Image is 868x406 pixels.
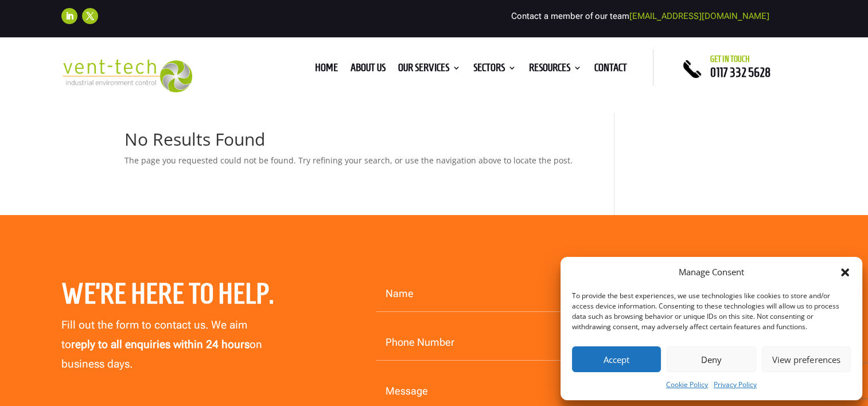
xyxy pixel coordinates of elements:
a: [EMAIL_ADDRESS][DOMAIN_NAME] [629,11,769,21]
input: Phone Number [376,325,585,361]
button: Deny [667,346,756,372]
h1: No Results Found [124,131,581,154]
input: Name [376,276,585,312]
span: Get in touch [710,54,750,64]
div: Close dialog [839,267,851,278]
a: Cookie Policy [666,378,708,392]
h2: We’re here to help. [61,276,301,317]
a: Contact [594,64,627,76]
a: Our Services [398,64,461,76]
button: Accept [572,346,661,372]
img: 2023-09-27T08_35_16.549ZVENT-TECH---Clear-background [61,59,193,93]
a: Follow on X [82,8,98,24]
p: The page you requested could not be found. Try refining your search, or use the navigation above ... [124,154,581,167]
a: Sectors [473,64,516,76]
strong: reply to all enquiries within 24 hours [71,338,250,351]
a: Resources [529,64,582,76]
a: Privacy Policy [714,378,757,392]
a: About us [351,64,386,76]
a: Home [315,64,338,76]
span: Fill out the form to contact us. We aim to [61,318,247,351]
div: Manage Consent [679,266,744,279]
button: View preferences [762,346,851,372]
span: Contact a member of our team [511,11,769,21]
div: To provide the best experiences, we use technologies like cookies to store and/or access device i... [572,291,850,332]
a: Follow on LinkedIn [61,8,77,24]
a: 0117 332 5628 [710,65,770,79]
